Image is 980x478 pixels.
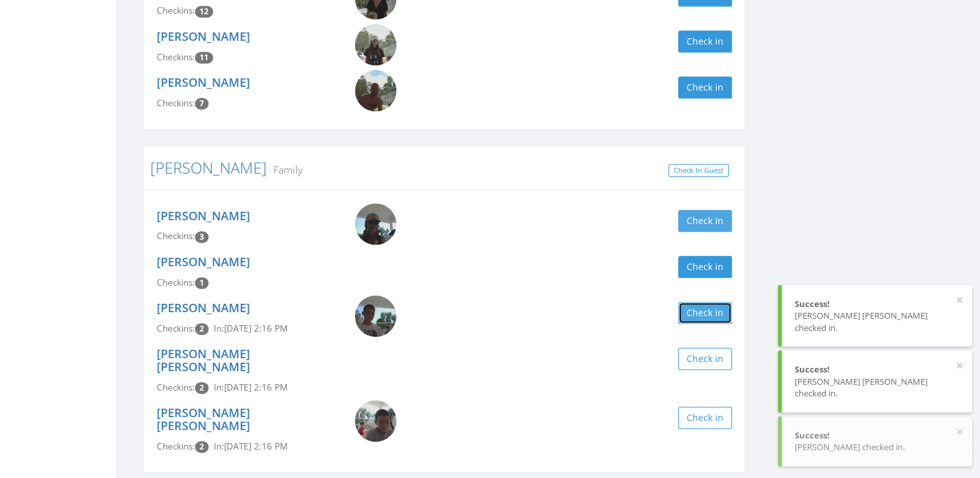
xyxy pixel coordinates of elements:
img: Kayleigh_Hinshaw.png [355,24,396,65]
span: Checkins: [157,97,195,109]
button: Check in [678,256,732,278]
img: Sawyer_Shaw.png [355,400,396,442]
div: [PERSON_NAME] [PERSON_NAME] checked in. [795,376,959,400]
span: Checkins: [157,440,195,452]
span: Checkins: [157,51,195,63]
a: [PERSON_NAME] [157,74,250,90]
a: [PERSON_NAME] [157,28,250,44]
span: Checkins: [157,277,195,288]
span: Checkin count [195,6,213,17]
a: [PERSON_NAME] [157,208,250,223]
div: Success! [795,363,959,376]
img: Rebecca_Shaw.png [355,203,396,245]
span: Checkin count [195,323,209,335]
a: [PERSON_NAME] [PERSON_NAME] [157,405,250,433]
button: Check in [678,302,732,324]
span: Checkin count [195,231,209,243]
span: Checkin count [195,52,213,63]
span: Checkins: [157,230,195,242]
span: Checkin count [195,382,209,394]
a: [PERSON_NAME] [150,157,267,178]
span: In: [DATE] 2:16 PM [214,323,288,334]
button: × [956,426,963,438]
button: × [956,359,963,372]
small: Family [267,163,302,177]
img: Joseph_Hinshaw.png [355,70,396,111]
span: Checkins: [157,5,195,16]
span: In: [DATE] 2:16 PM [214,381,288,393]
span: Checkins: [157,323,195,334]
div: Success! [795,429,959,442]
span: Checkins: [157,381,195,393]
span: Checkin count [195,98,209,109]
button: Check in [678,30,732,52]
span: In: [DATE] 2:16 PM [214,440,288,452]
span: Checkin count [195,441,209,453]
div: [PERSON_NAME] [PERSON_NAME] checked in. [795,310,959,334]
a: [PERSON_NAME] [157,254,250,269]
button: Check in [678,348,732,370]
img: Carter_Shaw.png [355,295,396,337]
div: Success! [795,298,959,310]
a: [PERSON_NAME] [157,300,250,315]
button: Check in [678,407,732,429]
span: Checkin count [195,277,209,289]
button: Check in [678,76,732,98]
a: Check In Guest [668,164,729,177]
div: [PERSON_NAME] checked in. [795,441,959,453]
a: [PERSON_NAME] [PERSON_NAME] [157,346,250,374]
button: × [956,294,963,307]
button: Check in [678,210,732,232]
